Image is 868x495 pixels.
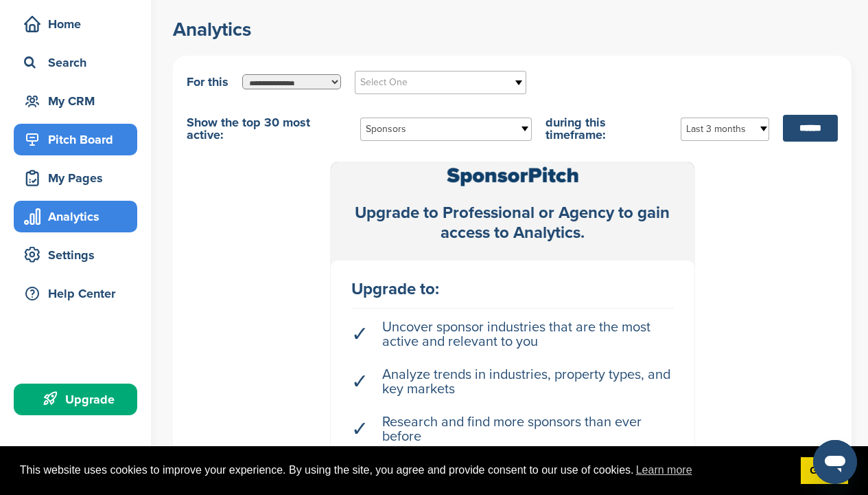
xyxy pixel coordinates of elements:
[634,460,694,481] a: learn more about cookies
[14,278,137,309] a: Help Center
[14,239,137,271] a: Settings
[813,440,857,484] iframe: Botão para abrir a janela de mensagens
[686,121,746,137] span: Last 3 months
[21,387,137,412] div: Upgrade
[21,127,137,152] div: Pitch Board
[546,116,667,141] span: during this timeframe:
[21,243,137,267] div: Settings
[20,460,790,481] span: This website uses cookies to improve your experience. By using the site, you agree and provide co...
[14,162,137,194] a: My Pages
[351,408,674,451] li: Research and find more sponsors than ever before
[366,121,508,137] span: Sponsors
[351,281,674,298] div: Upgrade to:
[187,76,228,88] span: For this
[21,50,137,75] div: Search
[14,201,137,232] a: Analytics
[351,313,674,356] li: Uncover sponsor industries that are the most active and relevant to you
[14,85,137,117] a: My CRM
[21,281,137,306] div: Help Center
[187,116,347,141] span: Show the top 30 most active:
[14,384,137,415] a: Upgrade
[360,74,503,91] span: Select One
[21,89,137,113] div: My CRM
[14,47,137,78] a: Search
[21,12,137,36] div: Home
[21,204,137,229] div: Analytics
[801,457,848,485] a: dismiss cookie message
[351,422,368,437] span: ✓
[351,327,368,342] span: ✓
[173,17,852,42] h2: Analytics
[331,203,694,243] div: Upgrade to Professional or Agency to gain access to Analytics.
[14,8,137,40] a: Home
[351,361,674,404] li: Analyze trends in industries, property types, and key markets
[14,124,137,155] a: Pitch Board
[21,166,137,190] div: My Pages
[351,375,368,389] span: ✓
